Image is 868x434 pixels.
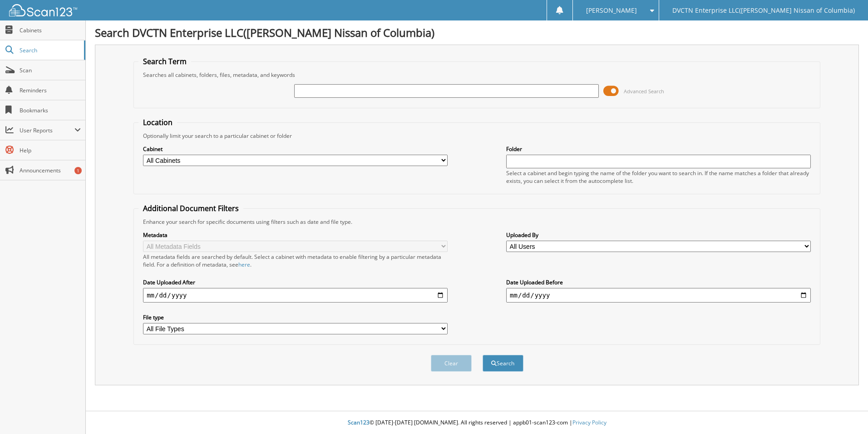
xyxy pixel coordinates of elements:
[348,419,370,426] span: Scan123
[483,355,523,372] button: Search
[586,8,637,13] span: [PERSON_NAME]
[20,146,81,154] span: Help
[20,46,79,54] span: Search
[9,4,77,16] img: scan123-logo-white.svg
[20,66,81,74] span: Scan
[624,88,664,95] span: Advanced Search
[506,231,811,239] label: Uploaded By
[138,203,243,213] legend: Additional Document Filters
[143,313,448,321] label: File type
[138,71,815,79] div: Searches all cabinets, folders, files, metadata, and keywords
[95,25,859,40] h1: Search DVCTN Enterprise LLC([PERSON_NAME] Nissan of Columbia)
[20,167,81,174] span: Announcements
[20,86,81,94] span: Reminders
[143,253,448,268] div: All metadata fields are searched by default. Select a cabinet with metadata to enable filtering b...
[143,145,448,153] label: Cabinet
[572,419,607,426] a: Privacy Policy
[506,169,811,185] div: Select a cabinet and begin typing the name of the folder you want to search in. If the name match...
[238,261,250,268] a: here
[20,26,81,34] span: Cabinets
[672,8,855,13] span: DVCTN Enterprise LLC([PERSON_NAME] Nissan of Columbia)
[138,56,191,66] legend: Search Term
[431,355,472,372] button: Clear
[143,288,448,303] input: start
[143,278,448,286] label: Date Uploaded After
[138,117,177,127] legend: Location
[506,145,811,153] label: Folder
[86,412,868,434] div: © [DATE]-[DATE] [DOMAIN_NAME]. All rights reserved | appb01-scan123-com |
[143,231,448,239] label: Metadata
[20,106,81,114] span: Bookmarks
[20,126,74,134] span: User Reports
[74,167,82,174] div: 1
[138,132,815,140] div: Optionally limit your search to a particular cabinet or folder
[506,278,811,286] label: Date Uploaded Before
[138,218,815,226] div: Enhance your search for specific documents using filters such as date and file type.
[506,288,811,303] input: end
